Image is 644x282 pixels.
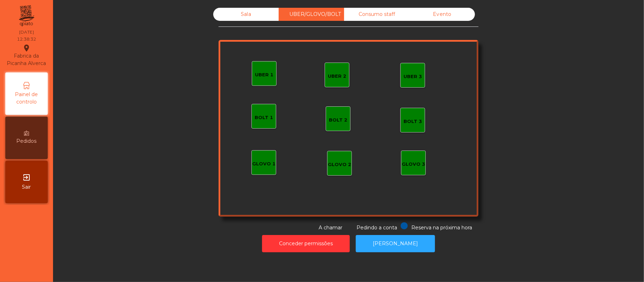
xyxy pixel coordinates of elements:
button: Conceder permissões [262,235,350,252]
div: GLOVO 1 [252,160,275,168]
div: BOLT 2 [329,117,347,124]
div: 12:38:32 [17,36,36,42]
div: [DATE] [19,29,34,35]
span: Reserva na próxima hora [411,224,472,231]
div: UBER 3 [404,73,422,80]
div: GLOVO 2 [328,161,351,168]
button: [PERSON_NAME] [356,235,435,252]
i: location_on [22,44,31,52]
div: Consumo staff [344,8,410,21]
i: exit_to_app [22,173,31,182]
span: A chamar [319,224,342,231]
div: Sala [213,8,279,21]
img: qpiato [18,4,35,28]
div: Fabrica da Picanha Alverca [6,44,47,67]
div: GLOVO 3 [402,161,425,168]
span: Sair [22,183,31,191]
span: Pedidos [17,137,37,145]
div: Evento [410,8,475,21]
div: BOLT 3 [404,118,422,125]
div: UBER/GLOVO/BOLT [279,8,344,21]
span: Pedindo a conta [356,224,397,231]
span: Painel de controlo [7,91,46,106]
div: UBER 1 [255,71,273,78]
div: BOLT 1 [255,114,273,121]
div: UBER 2 [328,73,346,80]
